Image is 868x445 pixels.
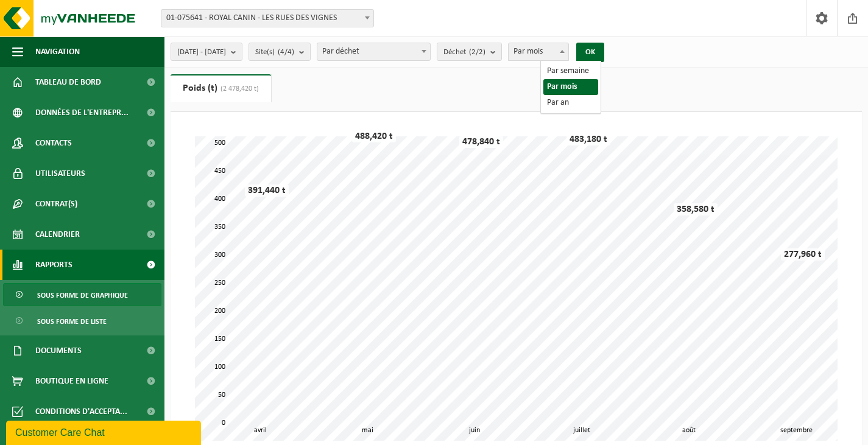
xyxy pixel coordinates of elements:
[35,335,82,366] span: Documents
[35,67,101,97] span: Tableau de bord
[171,43,242,61] button: [DATE] - [DATE]
[509,43,568,60] span: Par mois
[35,250,72,280] span: Rapports
[317,43,430,60] span: Par déchet
[35,97,129,128] span: Données de l'entrepr...
[543,95,598,111] li: Par an
[249,43,311,61] button: Site(s)(4/4)
[35,158,85,189] span: Utilisateurs
[177,43,226,61] span: [DATE] - [DATE]
[566,133,610,145] div: 483,180 t
[35,366,108,396] span: Boutique en ligne
[576,43,604,62] button: OK
[443,43,485,61] span: Déchet
[35,219,80,250] span: Calendrier
[217,85,259,93] span: (2 478,420 t)
[352,130,396,142] div: 488,420 t
[161,9,374,27] span: 01-075641 - ROYAL CANIN - LES RUES DES VIGNES
[37,310,107,333] span: Sous forme de liste
[781,248,825,261] div: 277,960 t
[35,189,77,219] span: Contrat(s)
[543,63,598,79] li: Par semaine
[171,74,271,102] a: Poids (t)
[508,43,569,61] span: Par mois
[674,203,718,215] div: 358,580 t
[35,396,127,427] span: Conditions d'accepta...
[37,284,128,307] span: Sous forme de graphique
[3,283,161,306] a: Sous forme de graphique
[35,37,80,67] span: Navigation
[437,43,502,61] button: Déchet(2/2)
[317,43,431,61] span: Par déchet
[255,43,294,61] span: Site(s)
[161,10,373,27] span: 01-075641 - ROYAL CANIN - LES RUES DES VIGNES
[278,48,294,56] count: (4/4)
[6,418,203,445] iframe: chat widget
[459,136,503,148] div: 478,840 t
[245,184,289,197] div: 391,440 t
[35,128,72,158] span: Contacts
[469,48,485,56] count: (2/2)
[3,309,161,332] a: Sous forme de liste
[543,79,598,95] li: Par mois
